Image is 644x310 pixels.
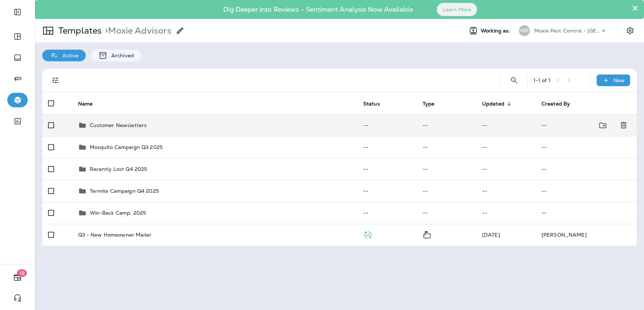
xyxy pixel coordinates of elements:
button: Delete [616,118,631,133]
button: Search Templates [507,73,521,88]
td: -- [417,136,476,158]
button: 18 [7,270,28,285]
td: -- [536,158,637,180]
button: Filters [48,73,63,88]
p: Customer Newsletters [90,122,147,128]
td: -- [357,114,417,136]
td: -- [417,202,476,224]
td: -- [357,202,417,224]
button: Learn More [437,3,477,16]
td: -- [476,114,536,136]
button: Settings [624,24,637,37]
div: 1 - 1 of 1 [534,77,551,83]
td: -- [536,202,637,224]
td: -- [357,158,417,180]
span: Type [423,101,435,107]
button: Expand Sidebar [7,5,28,19]
td: -- [536,136,637,158]
span: Published [363,231,372,237]
p: Active [59,53,78,58]
p: Recently Lost Q4 2025 [90,166,147,172]
td: -- [476,202,536,224]
span: Updated [482,100,514,107]
span: Name [78,101,93,107]
span: Name [78,100,102,107]
td: -- [417,114,476,136]
td: -- [476,158,536,180]
p: Termite Campaign Q4 2025 [90,188,159,194]
td: -- [417,180,476,202]
td: -- [536,114,607,136]
p: Dig Deeper into Reviews - Sentiment Analysis Now Available [202,8,434,11]
span: 18 [17,269,27,277]
span: Status [363,100,389,107]
span: Jason Munk [482,231,500,238]
p: Mosquito Campaign Q3 2025 [90,144,163,150]
span: Updated [482,101,504,107]
span: Created By [542,100,579,107]
td: -- [357,136,417,158]
span: Created By [542,101,570,107]
span: Working as: [481,28,512,34]
p: Q3 - New Homeowner Mailer [78,232,152,238]
p: Moxie Pest Control - [GEOGRAPHIC_DATA] [534,28,600,34]
p: Moxie Advisors [102,25,171,36]
p: Archived [108,53,134,58]
p: New [613,77,625,83]
td: [PERSON_NAME] [536,224,637,246]
div: MP [519,25,530,36]
p: Win-Back Camp. 2025 [90,210,146,216]
td: -- [476,136,536,158]
td: -- [357,180,417,202]
td: -- [536,180,637,202]
span: Type [423,100,444,107]
span: Mailer [423,231,431,237]
td: -- [417,158,476,180]
button: Move to folder [595,118,610,133]
p: Templates [55,25,102,36]
td: -- [476,180,536,202]
button: Close [632,2,639,14]
span: Status [363,101,380,107]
